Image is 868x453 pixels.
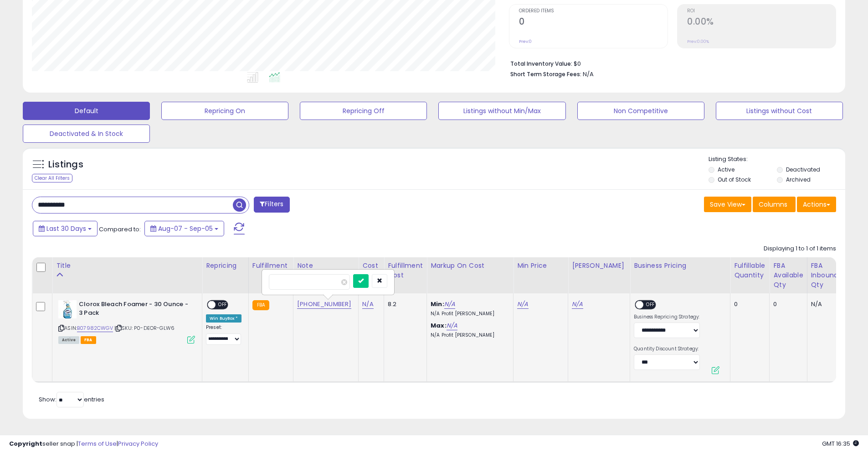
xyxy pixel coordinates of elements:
[510,70,581,78] b: Short Term Storage Fees:
[81,336,96,344] span: FBA
[734,300,762,308] div: 0
[388,261,423,280] div: Fulfillment Cost
[300,102,427,120] button: Repricing Off
[252,261,289,271] div: Fulfillment
[431,321,447,330] b: Max:
[79,300,190,319] b: Clorox Bleach Foamer - 30 Ounce - 3 Pack
[32,174,72,182] div: Clear All Filters
[144,221,224,236] button: Aug-07 - Sep-05
[822,439,859,448] span: 2025-10-9 16:35 GMT
[811,261,838,290] div: FBA inbound Qty
[438,102,565,120] button: Listings without Min/Max
[797,197,836,212] button: Actions
[786,166,820,173] label: Deactivated
[431,332,506,338] p: N/A Profit [PERSON_NAME]
[444,300,455,309] a: N/A
[158,224,213,233] span: Aug-07 - Sep-05
[58,336,79,344] span: All listings currently available for purchase on Amazon
[78,439,117,448] a: Terms of Use
[206,324,241,345] div: Preset:
[734,261,765,280] div: Fulfillable Quantity
[718,166,734,173] label: Active
[577,102,704,120] button: Non Competitive
[58,300,77,318] img: 41qKhqRJ6zL._SL40_.jpg
[510,60,572,68] b: Total Inventory Value:
[23,125,150,143] button: Deactivated & In Stock
[161,102,288,120] button: Repricing On
[773,261,803,290] div: FBA Available Qty
[687,9,836,14] span: ROI
[206,314,241,323] div: Win BuyBox *
[643,301,658,309] span: OFF
[773,300,800,308] div: 0
[811,300,835,308] div: N/A
[56,261,198,271] div: Title
[634,314,700,320] label: Business Repricing Strategy:
[39,395,104,404] span: Show: entries
[206,261,245,271] div: Repricing
[216,301,230,309] span: OFF
[388,300,420,308] div: 8.2
[718,176,751,183] label: Out of Stock
[23,102,150,120] button: Default
[517,300,528,309] a: N/A
[77,324,113,332] a: B07982CWGV
[634,261,726,271] div: Business Pricing
[634,346,700,352] label: Quantity Discount Strategy:
[709,155,845,164] p: Listing States:
[9,440,158,448] div: seller snap | |
[431,311,506,317] p: N/A Profit [PERSON_NAME]
[118,439,158,448] a: Privacy Policy
[431,261,509,271] div: Markup on Cost
[297,261,354,271] div: Note
[519,39,532,44] small: Prev: 0
[510,57,829,68] li: $0
[786,176,811,183] label: Archived
[254,197,289,213] button: Filters
[716,102,843,120] button: Listings without Cost
[58,300,195,343] div: ASIN:
[572,261,626,271] div: [PERSON_NAME]
[759,200,787,209] span: Columns
[252,300,269,310] small: FBA
[431,300,444,308] b: Min:
[519,9,668,14] span: Ordered Items
[687,16,836,29] h2: 0.00%
[9,439,42,448] strong: Copyright
[297,300,351,309] a: [PHONE_NUMBER]
[46,224,86,233] span: Last 30 Days
[447,321,457,330] a: N/A
[764,245,836,253] div: Displaying 1 to 1 of 1 items
[427,257,514,293] th: The percentage added to the cost of goods (COGS) that forms the calculator for Min & Max prices.
[583,70,594,78] span: N/A
[572,300,583,309] a: N/A
[517,261,564,271] div: Min Price
[114,324,175,332] span: | SKU: P0-DEOR-GLW6
[33,221,98,236] button: Last 30 Days
[753,197,796,212] button: Columns
[48,158,83,171] h5: Listings
[519,16,668,29] h2: 0
[362,261,380,271] div: Cost
[687,39,709,44] small: Prev: 0.00%
[99,225,141,234] span: Compared to:
[362,300,373,309] a: N/A
[704,197,751,212] button: Save View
